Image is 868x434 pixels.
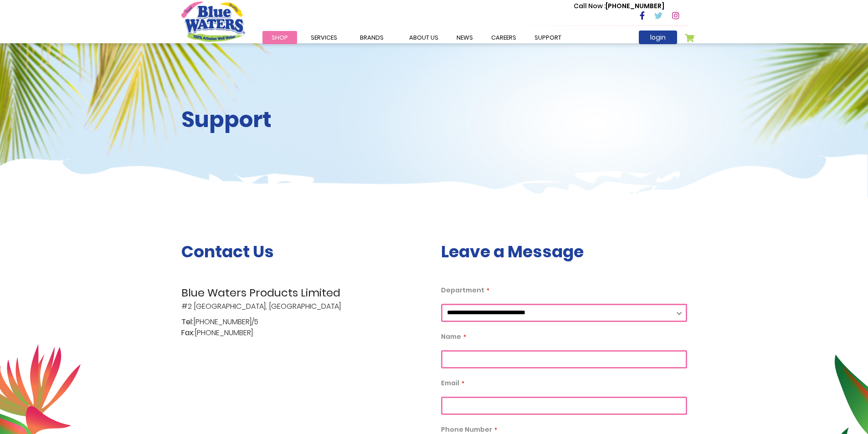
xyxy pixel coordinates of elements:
span: Tel: [181,317,193,327]
span: Call Now : [574,1,606,10]
span: Blue Waters Products Limited [181,285,427,301]
a: support [525,31,570,44]
span: Fax: [181,327,195,338]
span: Services [311,33,337,42]
span: Department [441,286,484,295]
span: Brands [360,33,384,42]
a: store logo [181,1,245,41]
span: Name [441,332,461,341]
h3: Contact Us [181,242,427,261]
span: Shop [272,33,288,42]
h3: Leave a Message [441,242,687,261]
a: about us [400,31,447,44]
h2: Support [181,107,427,133]
p: [PHONE_NUMBER] [574,1,664,11]
a: login [639,31,677,44]
a: careers [482,31,525,44]
a: News [447,31,482,44]
p: [PHONE_NUMBER]/5 [PHONE_NUMBER] [181,317,427,338]
span: Phone Number [441,425,492,434]
span: Email [441,378,459,388]
p: #2 [GEOGRAPHIC_DATA], [GEOGRAPHIC_DATA] [181,285,427,312]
